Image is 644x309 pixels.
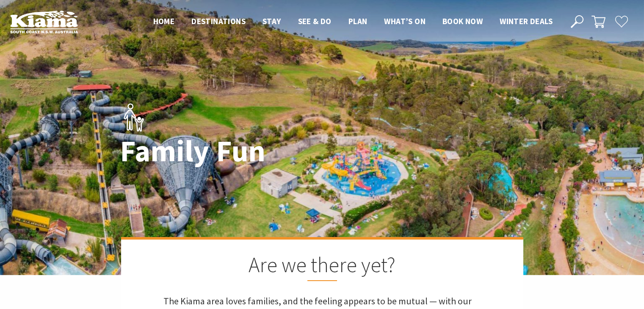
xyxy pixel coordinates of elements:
h2: Are we there yet? [163,252,481,281]
h1: Family Fun [120,135,359,168]
span: Plan [348,16,368,26]
span: Book now [442,16,483,26]
img: Kiama Logo [10,10,78,33]
span: Destinations [191,16,246,26]
nav: Main Menu [145,15,561,29]
span: Stay [263,16,281,26]
span: What’s On [384,16,426,26]
span: See & Do [298,16,332,26]
span: Home [153,16,175,26]
span: Winter Deals [500,16,553,26]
